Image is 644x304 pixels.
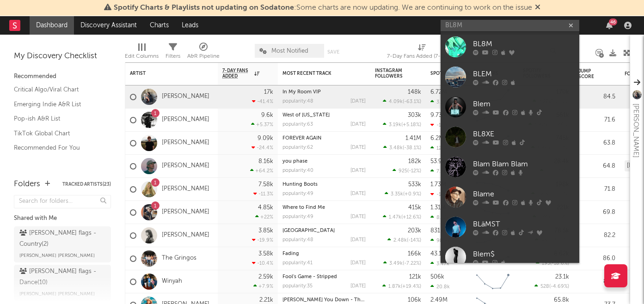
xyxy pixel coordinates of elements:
[389,146,403,151] span: 3.48k
[540,284,549,289] span: 528
[536,260,569,266] div: ( )
[350,99,366,104] div: [DATE]
[282,298,380,303] a: [PERSON_NAME] You Down - The Remix
[282,261,313,266] div: popularity: 41
[389,122,401,128] span: 3.19k
[473,188,575,200] div: Blame
[258,205,273,211] div: 4.85k
[472,270,514,293] svg: Chart title
[14,179,40,190] div: Folders
[402,284,420,289] span: +19.4 %
[282,159,366,164] div: you phase
[255,214,273,220] div: +22 %
[282,113,366,118] div: West of Ohio
[430,284,450,290] div: 20.8k
[282,182,318,187] a: Hunting Boots
[251,122,273,128] div: +5.37 %
[399,169,407,174] span: 925
[430,191,450,197] div: -103k
[187,51,220,62] div: A&R Pipeline
[473,128,575,140] div: BL8XE
[162,116,209,124] a: [PERSON_NAME]
[441,242,579,272] a: Blem$
[383,260,421,266] div: ( )
[74,16,143,35] a: Discovery Assistant
[408,205,421,211] div: 415k
[389,215,401,220] span: 1.47k
[387,237,421,243] div: ( )
[350,191,366,196] div: [DATE]
[430,182,446,188] div: 1.73M
[388,284,401,289] span: 1.87k
[350,168,366,173] div: [DATE]
[282,71,352,76] div: Most Recent Track
[408,228,421,234] div: 203k
[430,205,446,211] div: 1.31M
[409,169,420,174] span: -12 %
[14,71,111,82] div: Recommended
[578,91,615,103] div: 84.5
[403,215,420,220] span: +12.6 %
[14,99,102,109] a: Emerging Indie A&R List
[143,16,175,35] a: Charts
[408,182,421,188] div: 533k
[404,261,420,266] span: -7.22 %
[282,90,366,95] div: In My Room VIP
[383,214,421,220] div: ( )
[282,228,366,233] div: New House
[166,51,180,62] div: Filters
[430,297,448,303] div: 2.49M
[282,274,337,280] a: Fool's Game - Stripped
[258,251,273,257] div: 3.58k
[282,145,313,150] div: popularity: 62
[606,22,613,29] button: 46
[403,122,420,128] span: +5.18 %
[382,283,421,289] div: ( )
[408,297,421,303] div: 106k
[30,16,74,35] a: Dashboard
[252,237,273,243] div: -19.9 %
[162,162,209,170] a: [PERSON_NAME]
[252,98,273,104] div: -41.4 %
[14,213,111,224] div: Shared with Me
[408,158,421,164] div: 182k
[282,99,313,104] div: popularity: 48
[554,297,569,303] div: 65.8k
[578,161,615,172] div: 64.8
[551,284,568,289] span: -4.69 %
[162,93,209,101] a: [PERSON_NAME]
[430,214,449,220] div: 8.72k
[578,184,615,195] div: 71.8
[14,51,111,62] div: My Discovery Checklist
[162,208,209,216] a: [PERSON_NAME]
[441,92,579,122] a: Blem
[125,39,159,66] div: Edit Columns
[271,48,308,54] span: Most Notified
[187,39,220,66] div: A&R Pipeline
[350,284,366,289] div: [DATE]
[473,68,575,79] div: BLEM
[258,182,273,188] div: 7.58k
[14,265,111,301] a: [PERSON_NAME] flags - Dance(10)[PERSON_NAME] [PERSON_NAME]
[430,274,444,280] div: 506k
[578,276,615,287] div: 84.2
[19,266,103,288] div: [PERSON_NAME] flags - Dance ( 10 )
[430,251,445,257] div: 43.1k
[282,182,366,187] div: Hunting Boots
[19,250,95,261] span: [PERSON_NAME] [PERSON_NAME]
[282,274,366,280] div: Fool's Game - Stripped
[389,261,403,266] span: 3.49k
[405,192,420,197] span: +0.9 %
[441,182,579,212] a: Blame
[282,237,313,243] div: popularity: 48
[282,90,321,95] a: In My Room VIP
[264,89,273,95] div: 17k
[282,205,366,210] div: Where to Find Me
[555,274,569,280] div: 23.1k
[14,128,102,139] a: TikTok Global Chart
[383,98,421,104] div: ( )
[282,136,321,141] a: FOREVER AGAIN
[430,228,443,234] div: 831k
[222,68,252,79] span: 7-Day Fans Added
[630,103,641,158] div: [PERSON_NAME]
